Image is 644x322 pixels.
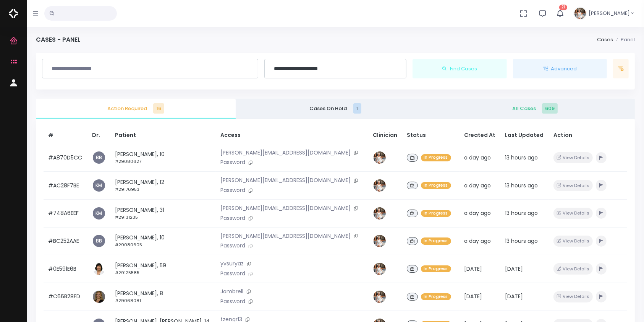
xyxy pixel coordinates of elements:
td: [PERSON_NAME], 10 [110,144,216,172]
button: Find Cases [413,59,507,79]
span: In Progress [421,154,451,161]
a: BB [93,235,105,247]
span: a day ago [464,154,491,161]
img: Logo Horizontal [9,5,18,21]
span: a day ago [464,209,491,217]
span: 609 [542,103,558,114]
th: Dr. [87,127,111,144]
h4: Cases - Panel [36,36,81,43]
img: Header Avatar [573,7,587,20]
th: Access [216,127,368,144]
p: Password [220,214,364,223]
th: Action [549,127,627,144]
span: All Cases [441,105,629,112]
span: a day ago [464,182,491,189]
a: KM [93,207,105,220]
span: 1 [353,103,361,114]
p: [PERSON_NAME][EMAIL_ADDRESS][DOMAIN_NAME] [220,232,364,241]
span: [DATE] [505,265,523,273]
span: 13 hours ago [505,182,538,189]
button: Advanced [513,59,607,79]
button: View Details [553,208,593,219]
td: [PERSON_NAME], 59 [110,255,216,283]
td: #BC252AAE [44,227,87,255]
button: View Details [553,180,593,191]
span: 21 [559,5,567,10]
span: In Progress [421,265,451,273]
p: Password [220,298,364,306]
button: View Details [553,263,593,274]
small: #29125585 [115,270,139,276]
td: [PERSON_NAME], 10 [110,227,216,255]
td: #C66B28FD [44,283,87,311]
span: [DATE] [464,265,482,273]
small: #29176953 [115,186,139,192]
span: Action Required [42,105,230,112]
p: Password [220,186,364,195]
span: 13 hours ago [505,154,538,161]
th: Patient [110,127,216,144]
th: Created At [460,127,501,144]
th: # [44,127,87,144]
small: #29080627 [115,158,141,164]
td: [PERSON_NAME], 8 [110,283,216,311]
th: Status [402,127,460,144]
small: #29068081 [115,298,141,304]
p: Password [220,242,364,250]
th: Last Updated [500,127,549,144]
button: View Details [553,152,593,163]
span: In Progress [421,182,451,189]
p: [PERSON_NAME][EMAIL_ADDRESS][DOMAIN_NAME] [220,204,364,213]
td: #AC28F7BE [44,172,87,200]
a: KM [93,179,105,192]
p: Password [220,270,364,278]
button: View Details [553,236,593,247]
p: [PERSON_NAME][EMAIL_ADDRESS][DOMAIN_NAME] [220,176,364,185]
p: [PERSON_NAME][EMAIL_ADDRESS][DOMAIN_NAME] [220,149,364,157]
small: #29131235 [115,214,138,220]
a: BB [93,151,105,164]
li: Panel [613,36,635,44]
span: In Progress [421,293,451,301]
td: #A870D5CC [44,144,87,172]
td: [PERSON_NAME], 12 [110,172,216,200]
span: a day ago [464,237,491,245]
span: 13 hours ago [505,209,538,217]
td: [PERSON_NAME], 31 [110,199,216,227]
p: Password [220,158,364,167]
span: [DATE] [464,293,482,300]
a: Cases [597,36,613,43]
button: View Details [553,291,593,302]
td: #0E591E6B [44,255,87,283]
span: Cases On Hold [242,105,429,112]
span: 13 hours ago [505,237,538,245]
td: #748A6EEF [44,199,87,227]
span: 16 [153,103,164,114]
p: Jombrell [220,288,364,296]
small: #29080605 [115,242,142,248]
span: [DATE] [505,293,523,300]
span: [PERSON_NAME] [589,10,630,17]
th: Clinician [368,127,402,144]
span: In Progress [421,237,451,245]
span: In Progress [421,210,451,217]
p: yvsuryaz [220,260,364,268]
